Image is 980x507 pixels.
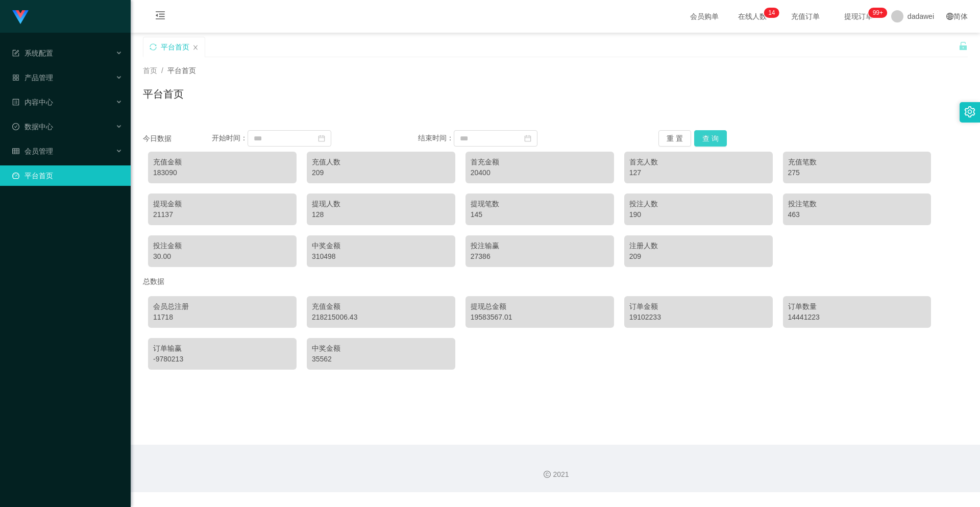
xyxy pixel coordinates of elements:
sup: 1151 [869,8,887,18]
i: 图标: setting [964,106,975,117]
i: 图标: close [192,44,199,51]
div: 35562 [312,354,450,365]
p: 1 [768,8,772,18]
span: 首页 [143,66,157,75]
button: 查 询 [694,130,727,147]
span: 会员管理 [12,147,53,155]
div: 209 [629,251,768,262]
i: 图标: calendar [318,135,325,142]
div: 平台首页 [161,37,189,57]
div: 2021 [139,469,972,480]
div: 订单输赢 [153,343,291,354]
div: 投注输赢 [471,240,609,251]
span: 产品管理 [12,74,53,82]
div: 充值金额 [312,301,450,312]
div: 提现总金额 [471,301,609,312]
div: 275 [788,167,926,178]
div: 充值笔数 [788,157,926,167]
div: 21137 [153,209,291,220]
span: 系统配置 [12,49,53,57]
p: 4 [772,8,775,18]
i: 图标: sync [150,43,157,51]
i: 图标: menu-fold [143,1,178,33]
div: 充值人数 [312,157,450,167]
div: 注册人数 [629,240,768,251]
i: 图标: appstore-o [12,74,19,81]
div: 中奖金额 [312,343,450,354]
div: 总数据 [143,272,968,291]
div: 310498 [312,251,450,262]
div: 投注人数 [629,199,768,209]
div: 投注金额 [153,240,291,251]
span: / [161,66,163,75]
div: 充值金额 [153,157,291,167]
span: 提现订单 [839,13,878,20]
div: 提现金额 [153,199,291,209]
div: 提现笔数 [471,199,609,209]
div: 14441223 [788,312,926,323]
div: 27386 [471,251,609,262]
div: 订单金额 [629,301,768,312]
i: 图标: unlock [959,41,968,51]
span: 平台首页 [167,66,196,75]
div: 19583567.01 [471,312,609,323]
div: 会员总注册 [153,301,291,312]
div: 20400 [471,167,609,178]
a: 图标: dashboard平台首页 [12,165,122,186]
sup: 14 [764,8,779,18]
div: 30.00 [153,251,291,262]
div: 首充人数 [629,157,768,167]
i: 图标: form [12,50,19,57]
i: 图标: calendar [524,135,531,142]
div: 11718 [153,312,291,323]
div: 首充金额 [471,157,609,167]
span: 数据中心 [12,123,53,131]
i: 图标: table [12,148,19,155]
div: 今日数据 [143,133,212,144]
div: 209 [312,167,450,178]
div: 投注笔数 [788,199,926,209]
span: 结束时间： [418,134,454,142]
i: 图标: global [946,13,953,20]
div: 463 [788,209,926,220]
div: 145 [471,209,609,220]
div: 190 [629,209,768,220]
span: 充值订单 [786,13,825,20]
div: 订单数量 [788,301,926,312]
span: 在线人数 [733,13,772,20]
span: 开始时间： [212,134,248,142]
span: 内容中心 [12,98,53,106]
div: 218215006.43 [312,312,450,323]
div: 128 [312,209,450,220]
div: 提现人数 [312,199,450,209]
div: 183090 [153,167,291,178]
h1: 平台首页 [143,86,184,102]
button: 重 置 [658,130,691,147]
div: 中奖金额 [312,240,450,251]
i: 图标: check-circle-o [12,123,19,130]
div: 127 [629,167,768,178]
div: 19102233 [629,312,768,323]
i: 图标: copyright [544,471,551,478]
img: logo.9652507e.png [12,10,29,25]
div: -9780213 [153,354,291,365]
i: 图标: profile [12,99,19,106]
